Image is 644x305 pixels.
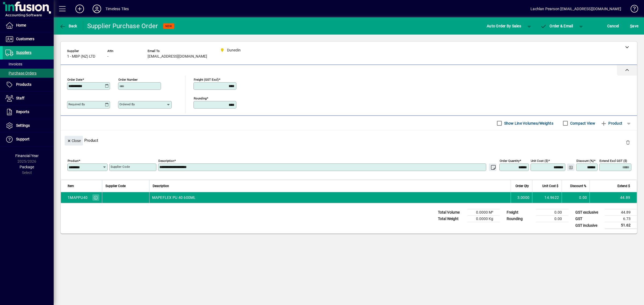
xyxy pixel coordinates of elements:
a: Reports [3,105,54,119]
mat-label: Extend excl GST ($) [599,159,627,163]
mat-label: Unit Cost ($) [531,159,548,163]
mat-label: Order number [118,78,138,81]
span: Supplier Code [105,183,126,189]
span: S [630,24,632,28]
mat-label: Ordered by [119,102,135,106]
div: Timeless Tiles [105,5,129,13]
app-page-header-button: Delete [621,140,634,145]
span: Cancel [607,22,619,30]
span: Financial Year [15,154,39,158]
a: Settings [3,119,54,132]
button: Order & Email [538,21,576,31]
app-page-header-button: Close [63,138,84,143]
span: Auto Order By Sales [487,22,521,30]
button: Cancel [606,21,620,31]
span: NEW [165,24,172,28]
span: Extend $ [617,183,630,189]
span: Support [16,137,30,141]
mat-label: Product [68,159,79,163]
span: Discount % [570,183,586,189]
span: Order Qty [515,183,529,189]
div: Lachlan Pearson [EMAIL_ADDRESS][DOMAIN_NAME] [530,5,621,13]
mat-label: Order Quantity [500,159,519,163]
mat-label: Rounding [194,96,207,100]
button: Profile [88,4,105,14]
td: Rounding [504,216,536,222]
td: 0.00 [536,209,568,216]
span: 1 - MBP (NZ) LTD [67,54,95,59]
mat-label: Supplier Code [111,165,130,169]
a: Staff [3,92,54,105]
button: Back [58,21,79,31]
button: Product [598,118,625,128]
div: 1MAPPU40 [68,195,87,200]
button: Change Price Levels [567,163,575,171]
app-page-header-button: Back [54,21,83,31]
mat-label: Freight (GST excl) [194,78,219,81]
button: Auto Order By Sales [484,21,524,31]
td: 44.89 [605,209,637,216]
span: Purchase Orders [5,71,36,75]
td: GST exclusive [573,209,605,216]
span: ave [630,22,638,30]
div: Supplier Purchase Order [87,22,158,30]
td: 6.73 [605,216,637,222]
span: Staff [16,96,24,100]
td: 0.00 [562,192,590,203]
span: Invoices [5,62,22,66]
td: Total Volume [435,209,467,216]
span: Description [153,183,169,189]
a: Invoices [3,59,54,69]
span: Settings [16,123,30,128]
span: Home [16,23,26,27]
span: Package [20,165,34,169]
a: Home [3,19,54,32]
mat-label: Order date [67,78,82,81]
span: Item [68,183,74,189]
a: Customers [3,32,54,46]
label: Show Line Volumes/Weights [503,121,553,126]
span: Product [601,119,622,128]
span: Close [67,136,81,145]
span: Unit Cost $ [542,183,558,189]
td: GST inclusive [573,222,605,229]
a: Products [3,78,54,91]
mat-label: Description [158,159,174,163]
td: 0.0000 Kg [467,216,500,222]
td: GST [573,216,605,222]
span: [EMAIL_ADDRESS][DOMAIN_NAME] [148,54,207,59]
td: Freight [504,209,536,216]
span: Order & Email [540,24,573,28]
label: Compact View [569,121,595,126]
span: Back [59,24,77,28]
button: Close [65,136,83,146]
button: Save [629,21,640,31]
td: 14.9622 [532,192,562,203]
div: Product [61,131,637,150]
td: 44.89 [590,192,637,203]
td: 51.62 [605,222,637,229]
span: Products [16,82,31,87]
span: - [107,54,108,59]
mat-label: Required by [68,102,85,106]
a: Purchase Orders [3,69,54,78]
span: Customers [16,37,34,41]
span: Suppliers [16,50,31,55]
a: Knowledge Base [627,1,637,18]
button: Delete [621,136,634,149]
td: Total Weight [435,216,467,222]
span: MAPEFLEX PU 40 600ML [152,195,196,200]
a: Support [3,133,54,146]
td: 0.0000 M³ [467,209,500,216]
button: Add [71,4,88,14]
span: Reports [16,110,29,114]
mat-label: Discount (%) [576,159,594,163]
td: 3.0000 [511,192,532,203]
td: 0.00 [536,216,568,222]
